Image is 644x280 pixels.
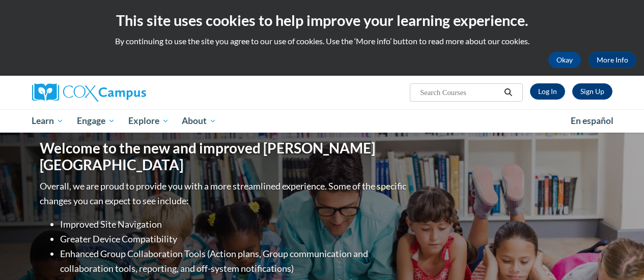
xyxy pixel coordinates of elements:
a: Cox Campus [32,83,215,102]
span: Learn [32,115,64,127]
span: Explore [128,115,169,127]
span: Engage [77,115,115,127]
p: Overall, we are proud to provide you with a more streamlined experience. Some of the specific cha... [40,179,409,208]
h2: This site uses cookies to help improve your learning experience. [8,10,636,30]
span: En español [571,115,613,126]
img: Cox Campus [32,83,146,102]
li: Enhanced Group Collaboration Tools (Action plans, Group communication and collaboration tools, re... [60,246,409,276]
button: Okay [548,52,581,68]
p: By continuing to use the site you agree to our use of cookies. Use the ‘More info’ button to read... [8,36,636,47]
span: About [182,115,216,127]
a: En español [564,110,620,132]
h1: Welcome to the new and improved [PERSON_NAME][GEOGRAPHIC_DATA] [40,140,409,174]
div: Main menu [24,109,620,133]
a: More Info [589,52,636,68]
a: Explore [122,109,176,133]
button: Search [500,86,516,99]
a: About [175,109,223,133]
a: Engage [70,109,122,133]
a: Log In [530,83,565,100]
a: Learn [25,109,71,133]
li: Greater Device Compatibility [60,232,409,246]
a: Register [572,83,612,100]
li: Improved Site Navigation [60,217,409,232]
input: Search Courses [419,86,500,99]
iframe: Button to launch messaging window [603,239,636,272]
